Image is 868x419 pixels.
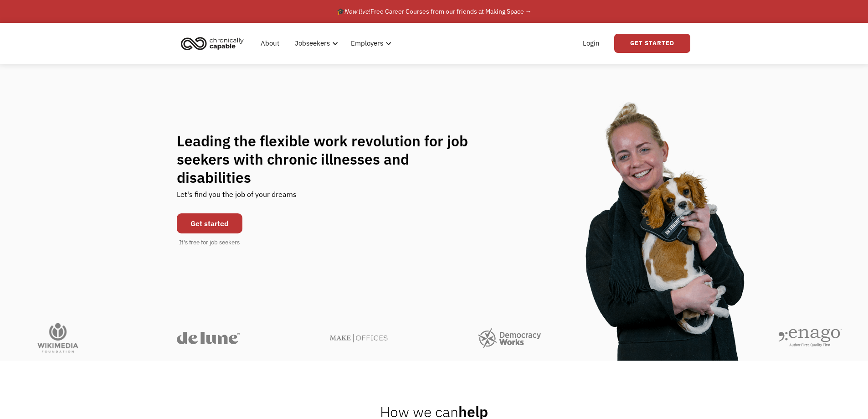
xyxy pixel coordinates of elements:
img: Chronically Capable logo [178,33,247,53]
a: Get started [177,213,242,233]
div: Jobseekers [295,38,330,49]
a: About [255,29,285,58]
a: Login [577,29,605,58]
div: It's free for job seekers [179,238,240,247]
div: Let's find you the job of your dreams [177,186,297,209]
em: Now live! [344,7,370,16]
h1: Leading the flexible work revolution for job seekers with chronic illnesses and disabilities [177,132,486,186]
div: Employers [351,38,383,49]
div: 🎓 Free Career Courses from our friends at Making Space → [337,6,532,17]
a: Get Started [614,34,690,53]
